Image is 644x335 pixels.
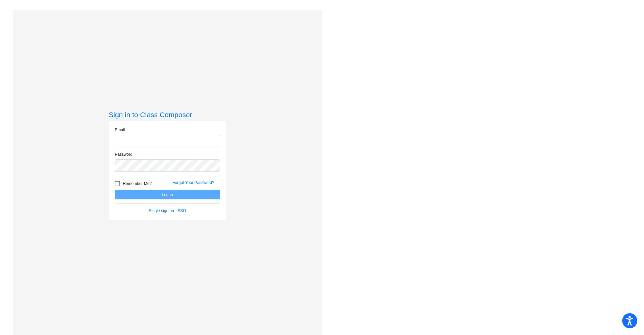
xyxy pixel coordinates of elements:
label: Password [115,151,132,157]
label: Email [115,127,125,133]
h3: Sign in to Class Composer [109,110,226,119]
a: Forgot Your Password? [172,180,214,185]
a: Single sign on - SSO [149,208,186,213]
button: Log In [115,190,220,199]
span: Remember Me? [123,180,152,188]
